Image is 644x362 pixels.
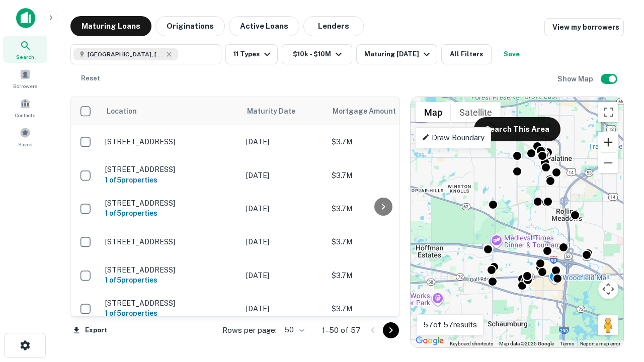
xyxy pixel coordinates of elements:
[281,323,306,337] div: 50
[16,8,35,28] img: capitalize-icon.png
[105,137,236,146] p: [STREET_ADDRESS]
[70,16,151,36] button: Maturing Loans
[303,16,364,36] button: Lenders
[332,203,432,214] p: $3.7M
[598,153,618,173] button: Zoom out
[70,323,110,338] button: Export
[105,199,236,208] p: [STREET_ADDRESS]
[18,140,33,148] span: Saved
[333,105,409,117] span: Mortgage Amount
[246,136,321,147] p: [DATE]
[155,16,225,36] button: Originations
[423,319,477,331] p: 57 of 57 results
[229,16,299,36] button: Active Loans
[88,50,163,59] span: [GEOGRAPHIC_DATA], [GEOGRAPHIC_DATA]
[322,324,361,336] p: 1–50 of 57
[499,341,554,346] span: Map data ©2025 Google
[450,340,493,347] button: Keyboard shortcuts
[246,270,321,281] p: [DATE]
[580,341,620,346] a: Report a map error
[3,36,47,63] a: Search
[332,303,432,314] p: $3.7M
[105,208,236,219] h6: 1 of 5 properties
[105,299,236,308] p: [STREET_ADDRESS]
[383,322,399,338] button: Go to next page
[413,334,446,347] img: Google
[327,97,437,125] th: Mortgage Amount
[105,237,236,246] p: [STREET_ADDRESS]
[15,111,35,119] span: Contacts
[557,73,595,84] h6: Show Map
[13,82,37,90] span: Borrowers
[560,341,574,346] a: Terms (opens in new tab)
[105,265,236,275] p: [STREET_ADDRESS]
[246,236,321,247] p: [DATE]
[598,315,618,335] button: Drag Pegman onto the map to open Street View
[16,53,34,61] span: Search
[282,44,352,64] button: $10k - $10M
[105,165,236,174] p: [STREET_ADDRESS]
[3,123,47,150] a: Saved
[364,48,433,60] div: Maturing [DATE]
[474,117,560,141] button: Search This Area
[416,102,451,122] button: Show street map
[594,249,644,298] iframe: Chat Widget
[332,236,432,247] p: $3.7M
[598,102,618,122] button: Toggle fullscreen view
[598,132,618,152] button: Zoom in
[225,44,278,64] button: 11 Types
[105,308,236,319] h6: 1 of 5 properties
[247,105,308,117] span: Maturity Date
[241,97,327,125] th: Maturity Date
[332,170,432,181] p: $3.7M
[411,97,623,347] div: 0 0
[105,275,236,286] h6: 1 of 5 properties
[332,136,432,147] p: $3.7M
[246,303,321,314] p: [DATE]
[332,270,432,281] p: $3.7M
[496,44,528,64] button: Save your search to get updates of matches that match your search criteria.
[451,102,501,122] button: Show satellite imagery
[441,44,492,64] button: All Filters
[544,18,624,36] a: View my borrowers
[222,324,277,336] p: Rows per page:
[3,65,47,92] a: Borrowers
[413,334,446,347] a: Open this area in Google Maps (opens a new window)
[100,97,241,125] th: Location
[3,94,47,121] a: Contacts
[246,203,321,214] p: [DATE]
[74,68,107,88] button: Reset
[106,105,137,117] span: Location
[105,174,236,186] h6: 1 of 5 properties
[356,44,437,64] button: Maturing [DATE]
[246,170,321,181] p: [DATE]
[422,132,485,144] p: Draw Boundary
